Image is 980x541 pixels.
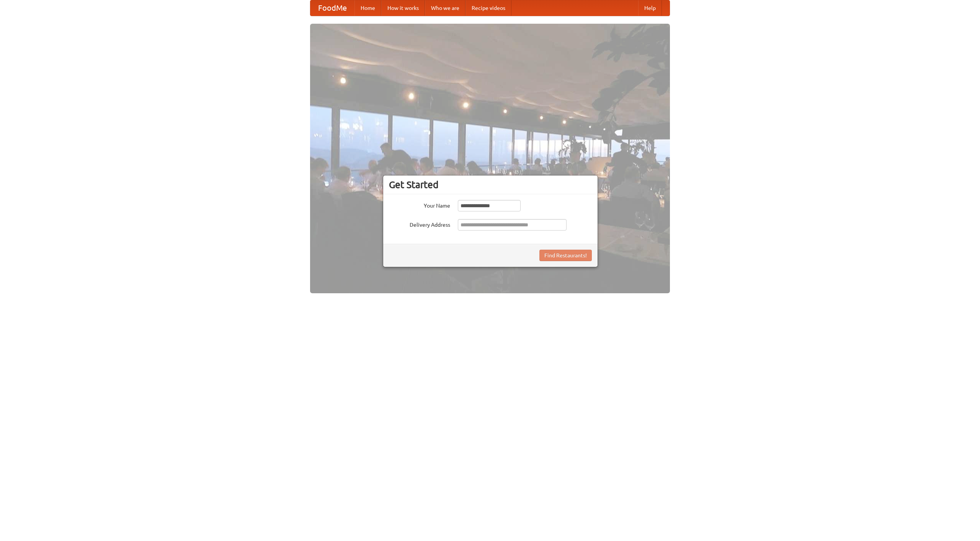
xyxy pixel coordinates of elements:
a: FoodMe [310,0,354,16]
a: Who we are [425,0,465,16]
a: Home [354,0,381,16]
h3: Get Started [389,179,592,190]
button: Find Restaurants! [539,250,592,261]
label: Delivery Address [389,219,450,229]
a: Recipe videos [465,0,511,16]
a: Help [638,0,662,16]
a: How it works [381,0,425,16]
label: Your Name [389,200,450,210]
